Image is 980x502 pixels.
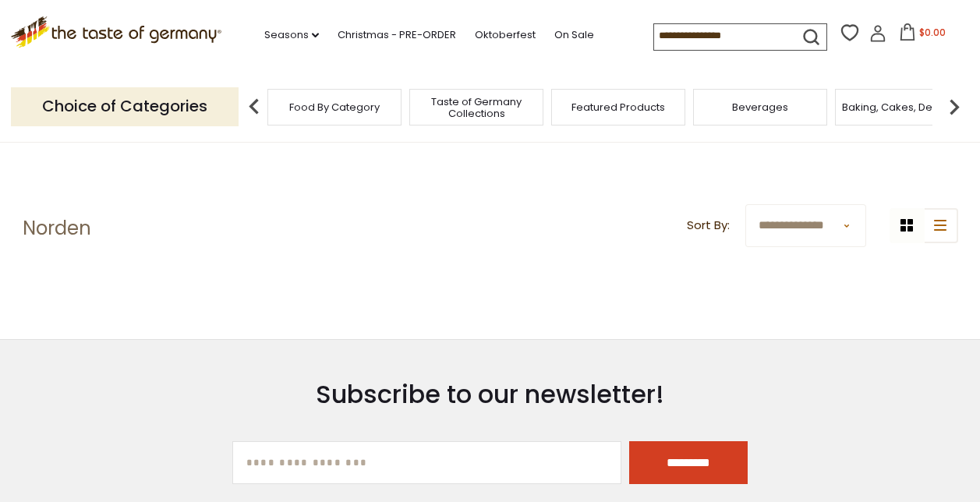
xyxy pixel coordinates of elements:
label: Sort By: [687,216,730,235]
a: On Sale [554,27,594,44]
a: Baking, Cakes, Desserts [842,101,963,113]
a: Seasons [264,27,319,44]
a: Taste of Germany Collections [414,96,539,119]
h1: Norden [23,217,91,240]
img: next arrow [939,91,970,122]
a: Oktoberfest [475,27,536,44]
a: Beverages [732,101,788,113]
h3: Subscribe to our newsletter! [232,379,748,410]
p: Choice of Categories [11,87,239,125]
span: $0.00 [919,26,946,39]
button: $0.00 [890,23,956,47]
a: Featured Products [571,101,665,113]
a: Christmas - PRE-ORDER [338,27,456,44]
img: previous arrow [239,91,270,122]
a: Food By Category [289,101,380,113]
